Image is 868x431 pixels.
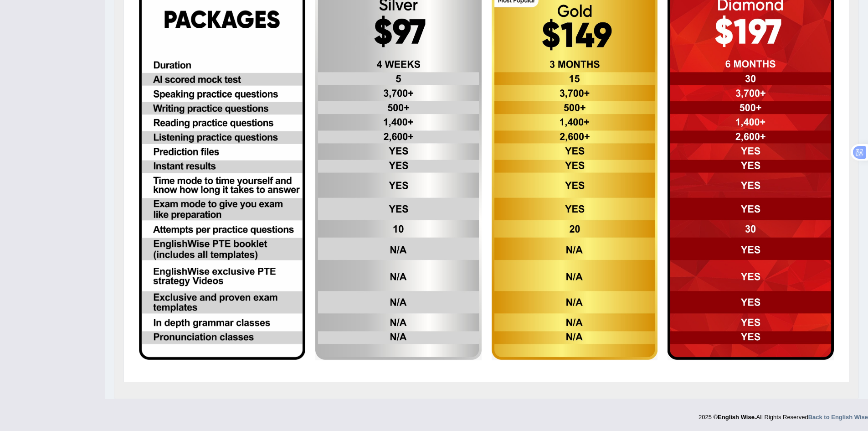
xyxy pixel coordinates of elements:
strong: English Wise. [718,414,756,421]
div: 2025 © All Rights Reserved [699,408,868,421]
a: Back to English Wise [808,414,868,421]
